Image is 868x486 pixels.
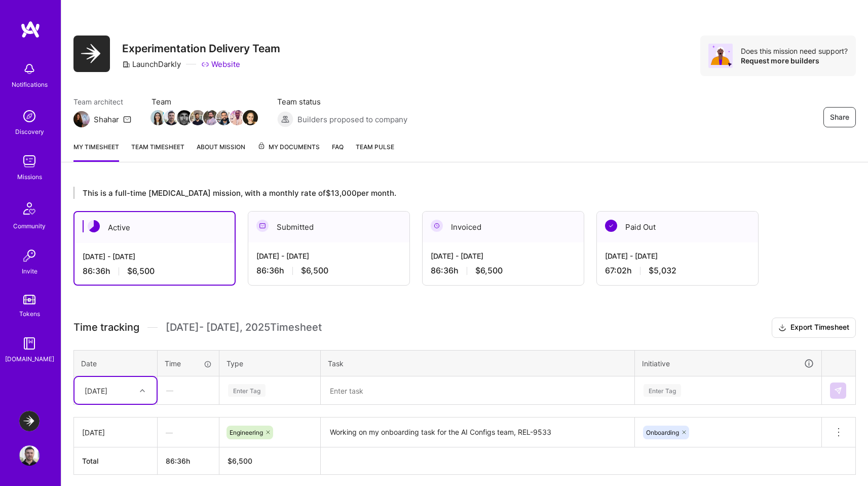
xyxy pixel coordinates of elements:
[423,212,584,242] div: Invoiced
[166,321,322,334] span: [DATE] - [DATE] , 2025 Timesheet
[19,106,40,126] img: discovery
[741,46,848,56] div: Does this mission need support?
[605,220,617,232] img: Paid Out
[642,358,814,369] div: Initiative
[158,447,219,475] th: 86:36h
[356,142,394,162] a: Team Pulse
[219,350,321,376] th: Type
[217,109,231,126] a: Team Member Avatar
[73,96,131,107] span: Team architect
[94,114,119,125] div: Shahar
[708,44,733,68] img: Avatar
[158,377,218,404] div: —
[12,79,48,90] div: Notifications
[772,318,856,338] button: Export Timesheet
[177,110,192,125] img: Team Member Avatar
[73,36,110,72] img: Company Logo
[191,109,204,126] a: Team Member Avatar
[597,212,758,242] div: Paid Out
[649,265,676,276] span: $5,032
[19,445,40,466] img: User Avatar
[73,142,119,162] a: My timesheet
[74,212,235,243] div: Active
[85,385,107,396] div: [DATE]
[140,388,145,393] i: icon Chevron
[248,212,409,242] div: Submitted
[15,126,44,137] div: Discovery
[644,383,681,398] div: Enter Tag
[257,142,320,153] span: My Documents
[257,142,320,162] a: My Documents
[127,266,155,276] span: $6,500
[122,60,130,68] i: icon CompanyGray
[19,333,40,354] img: guide book
[230,429,263,436] span: Engineering
[605,265,750,276] div: 67:02 h
[244,109,257,126] a: Team Member Avatar
[231,109,244,126] a: Team Member Avatar
[301,265,328,276] span: $6,500
[216,110,232,125] img: Team Member Avatar
[17,445,42,466] a: User Avatar
[475,265,503,276] span: $6,500
[256,220,269,232] img: Submitted
[741,56,848,65] div: Request more builders
[19,308,40,319] div: Tokens
[219,447,321,475] th: $6,500
[19,59,40,79] img: bell
[19,246,40,266] img: Invite
[256,251,401,261] div: [DATE] - [DATE]
[243,110,258,125] img: Team Member Avatar
[82,427,149,438] div: [DATE]
[17,411,42,431] a: LaunchDarkly: Experimentation Delivery Team
[83,251,227,262] div: [DATE] - [DATE]
[73,187,811,199] div: This is a full-time [MEDICAL_DATA] mission, with a monthly rate of $13,000 per month.
[131,142,184,162] a: Team timesheet
[17,171,42,182] div: Missions
[228,383,266,398] div: Enter Tag
[605,251,750,261] div: [DATE] - [DATE]
[297,114,407,125] span: Builders proposed to company
[230,110,245,125] img: Team Member Avatar
[73,321,139,334] span: Time tracking
[19,411,40,431] img: LaunchDarkly: Experimentation Delivery Team
[431,251,576,261] div: [DATE] - [DATE]
[122,59,181,70] div: LaunchDarkly
[201,59,240,70] a: Website
[277,96,407,107] span: Team status
[431,220,443,232] img: Invoiced
[431,265,576,276] div: 86:36 h
[73,111,90,127] img: Team Architect
[356,143,394,151] span: Team Pulse
[646,429,679,436] span: Onboarding
[823,107,856,127] button: Share
[19,151,40,171] img: teamwork
[88,220,100,232] img: Active
[23,295,35,304] img: tokens
[122,42,280,55] h3: Experimentation Delivery Team
[150,110,166,125] img: Team Member Avatar
[74,350,158,376] th: Date
[22,266,37,276] div: Invite
[5,354,54,364] div: [DOMAIN_NAME]
[165,358,212,369] div: Time
[332,142,344,162] a: FAQ
[17,196,42,221] img: Community
[322,419,633,446] textarea: Working on my onboarding task for the AI Configs team, REL-9533
[256,265,401,276] div: 86:36 h
[204,109,217,126] a: Team Member Avatar
[190,110,205,125] img: Team Member Avatar
[178,109,191,126] a: Team Member Avatar
[83,266,227,276] div: 86:36 h
[74,447,158,475] th: Total
[834,387,842,395] img: Submit
[152,109,165,126] a: Team Member Avatar
[165,109,178,126] a: Team Member Avatar
[321,350,635,376] th: Task
[277,111,293,127] img: Builders proposed to company
[13,221,46,231] div: Community
[152,96,257,107] span: Team
[20,20,41,39] img: logo
[830,112,849,122] span: Share
[203,110,218,125] img: Team Member Avatar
